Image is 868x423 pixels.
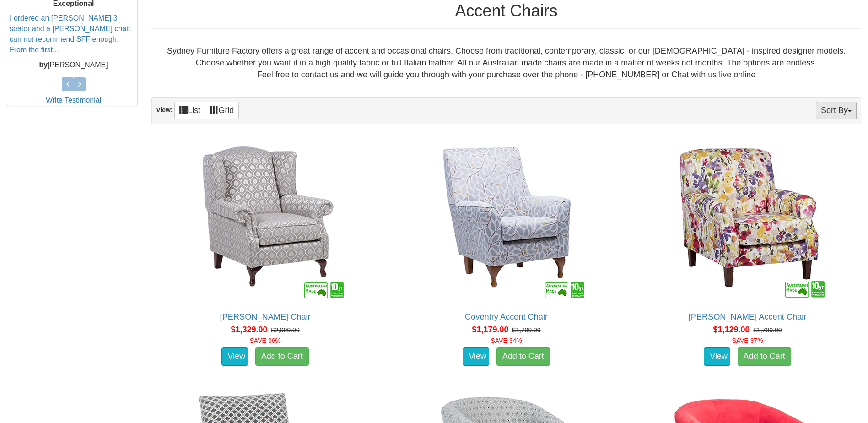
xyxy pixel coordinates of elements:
[713,325,749,334] span: $1,129.00
[10,15,136,54] a: I ordered an [PERSON_NAME] 3 seater and a [PERSON_NAME] chair. I can not recommend SFF enough. Fr...
[472,325,508,334] span: $1,179.00
[491,337,522,344] font: SAVE 34%
[221,347,248,366] a: View
[10,60,137,70] p: [PERSON_NAME]
[250,337,281,344] font: SAVE 36%
[753,326,782,334] del: $1,799.00
[231,325,268,334] span: $1,329.00
[496,347,550,366] a: Add to Cart
[732,337,763,344] font: SAVE 37%
[689,312,807,321] a: [PERSON_NAME] Accent Chair
[463,347,489,366] a: View
[159,45,854,81] div: Sydney Furniture Factory offers a great range of accent and occasional chairs. Choose from tradit...
[512,326,540,334] del: $1,799.00
[424,138,589,303] img: Coventry Accent Chair
[271,326,299,334] del: $2,099.00
[156,107,173,114] strong: View:
[704,347,730,366] a: View
[174,102,205,119] a: List
[465,312,548,321] a: Coventry Accent Chair
[39,61,48,69] b: by
[46,96,101,104] a: Write Testimonial
[151,2,861,20] h1: Accent Chairs
[255,347,309,366] a: Add to Cart
[205,102,239,119] a: Grid
[665,138,830,303] img: Monet Accent Chair
[183,138,348,303] img: Winston Wing Chair
[220,312,311,321] a: [PERSON_NAME] Chair
[738,347,791,366] a: Add to Cart
[816,102,857,119] button: Sort By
